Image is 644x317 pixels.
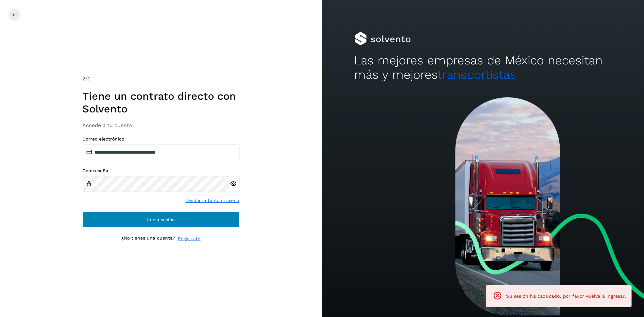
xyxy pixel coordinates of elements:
[122,235,176,242] p: ¿No tienes una cuenta?
[178,235,201,242] a: Regístrate
[506,293,626,299] span: Su sesión ha caducado, por favor vuelva a ingresar.
[354,53,612,82] h2: Las mejores empresas de México necesitan más y mejores
[83,75,86,82] span: 2
[83,168,240,174] label: Contraseña
[83,136,240,142] label: Correo electrónico
[147,217,175,222] span: Inicia sesión
[83,212,240,227] button: Inicia sesión
[438,68,517,82] span: transportistas
[83,90,240,115] h1: Tiene un contrato directo con Solvento
[83,75,240,83] div: /2
[83,122,240,128] h3: Accede a tu cuenta
[186,197,240,204] a: Olvidaste tu contraseña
